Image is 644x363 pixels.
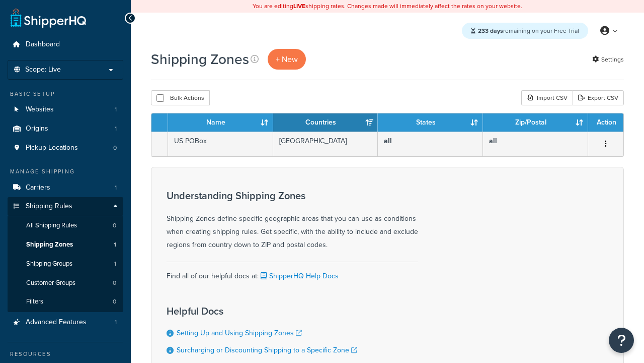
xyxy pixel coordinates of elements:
[8,216,123,235] li: All Shipping Rules
[115,105,117,114] span: 1
[8,274,123,292] a: Customer Groups 0
[26,240,73,249] span: Shipping Zones
[26,105,54,114] span: Websites
[8,35,123,54] a: Dashboard
[168,113,273,132] th: Name: activate to sort column ascending
[113,297,116,306] span: 0
[489,136,497,146] b: all
[167,190,418,252] div: Shipping Zones define specific geographic areas that you can use as conditions when creating ship...
[273,113,378,132] th: Countries: activate to sort column ascending
[25,66,61,74] span: Scope: Live
[8,313,123,332] li: Advanced Features
[273,132,378,156] td: [GEOGRAPHIC_DATA]
[293,2,305,11] b: LIVE
[592,52,624,67] a: Settings
[8,178,123,197] li: Carriers
[26,125,48,133] span: Origins
[11,8,86,28] a: ShipperHQ Home
[113,144,117,152] span: 0
[26,202,72,211] span: Shipping Rules
[483,113,588,132] th: Zip/Postal: activate to sort column ascending
[609,328,634,353] button: Open Resource Center
[115,125,117,133] span: 1
[268,49,306,70] a: + New
[384,136,392,146] b: all
[177,345,357,355] a: Surcharging or Discounting Shipping to a Specific Zone
[8,313,123,332] a: Advanced Features 1
[151,49,249,69] h1: Shipping Zones
[8,100,123,119] a: Websites 1
[177,328,302,338] a: Setting Up and Using Shipping Zones
[573,90,624,105] a: Export CSV
[167,190,418,201] h3: Understanding Shipping Zones
[378,113,483,132] th: States: activate to sort column ascending
[8,178,123,197] a: Carriers 1
[26,144,78,152] span: Pickup Locations
[113,221,116,230] span: 0
[8,274,123,292] li: Customer Groups
[8,197,123,216] a: Shipping Rules
[167,306,357,317] h3: Helpful Docs
[167,262,418,283] div: Find all of our helpful docs at:
[8,255,123,273] li: Shipping Groups
[8,216,123,235] a: All Shipping Rules 0
[478,26,503,35] strong: 233 days
[276,53,298,65] span: + New
[8,292,123,311] li: Filters
[8,90,123,98] div: Basic Setup
[114,260,116,268] span: 1
[8,167,123,176] div: Manage Shipping
[26,297,43,306] span: Filters
[259,271,339,281] a: ShipperHQ Help Docs
[8,119,123,138] li: Origins
[151,90,210,105] button: Bulk Actions
[26,279,75,287] span: Customer Groups
[462,23,588,39] div: remaining on your Free Trial
[8,100,123,119] li: Websites
[8,139,123,157] a: Pickup Locations 0
[8,255,123,273] a: Shipping Groups 1
[8,235,123,254] a: Shipping Zones 1
[8,197,123,312] li: Shipping Rules
[168,132,273,156] td: US POBox
[8,350,123,358] div: Resources
[26,40,60,49] span: Dashboard
[115,318,117,327] span: 1
[8,119,123,138] a: Origins 1
[8,139,123,157] li: Pickup Locations
[26,221,77,230] span: All Shipping Rules
[521,90,573,105] div: Import CSV
[26,318,87,327] span: Advanced Features
[114,240,116,249] span: 1
[26,184,50,192] span: Carriers
[115,184,117,192] span: 1
[113,279,116,287] span: 0
[26,260,72,268] span: Shipping Groups
[8,235,123,254] li: Shipping Zones
[588,113,623,132] th: Action
[8,292,123,311] a: Filters 0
